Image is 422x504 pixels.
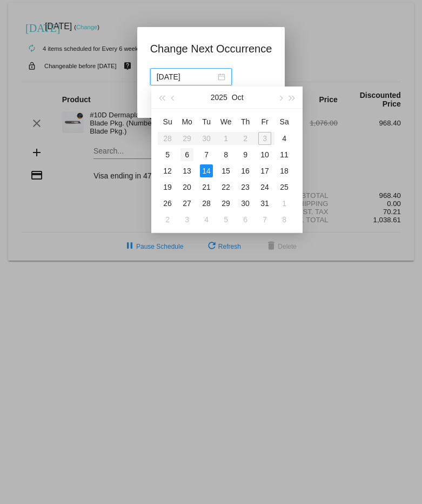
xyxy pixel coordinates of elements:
th: Tue [197,113,216,130]
div: 5 [161,148,174,161]
td: 10/13/2025 [177,163,197,179]
td: 10/19/2025 [158,179,177,195]
td: 10/24/2025 [255,179,274,195]
td: 10/18/2025 [274,163,294,179]
div: 22 [219,181,232,194]
div: 7 [200,148,213,161]
th: Fri [255,113,274,130]
div: 19 [161,181,174,194]
td: 10/29/2025 [216,195,236,211]
div: 11 [278,148,291,161]
td: 10/25/2025 [274,179,294,195]
div: 30 [239,197,252,210]
td: 11/1/2025 [274,195,294,211]
td: 10/31/2025 [255,195,274,211]
td: 11/5/2025 [216,211,236,228]
th: Mon [177,113,197,130]
div: 4 [200,213,213,226]
button: Last year (Control + left) [156,87,168,108]
td: 10/28/2025 [197,195,216,211]
button: Next month (PageDown) [274,87,286,108]
div: 26 [161,197,174,210]
td: 10/30/2025 [236,195,255,211]
div: 31 [258,197,271,210]
div: 18 [278,164,291,177]
div: 2 [161,213,174,226]
td: 10/7/2025 [197,147,216,163]
div: 3 [180,213,193,226]
div: 4 [278,132,291,145]
div: 17 [258,164,271,177]
td: 11/8/2025 [274,211,294,228]
div: 1 [278,197,291,210]
th: Wed [216,113,236,130]
th: Sun [158,113,177,130]
button: Previous month (PageUp) [168,87,180,108]
div: 7 [258,213,271,226]
div: 28 [200,197,213,210]
th: Sat [274,113,294,130]
td: 10/4/2025 [274,130,294,147]
button: Update [150,92,198,111]
td: 10/8/2025 [216,147,236,163]
button: 2025 [211,87,227,108]
div: 10 [258,148,271,161]
td: 10/16/2025 [236,163,255,179]
div: 14 [200,164,213,177]
div: 9 [239,148,252,161]
td: 10/23/2025 [236,179,255,195]
td: 10/27/2025 [177,195,197,211]
input: Select date [157,71,216,83]
td: 10/6/2025 [177,147,197,163]
td: 11/7/2025 [255,211,274,228]
div: 25 [278,181,291,194]
td: 10/12/2025 [158,163,177,179]
th: Thu [236,113,255,130]
td: 11/2/2025 [158,211,177,228]
td: 10/5/2025 [158,147,177,163]
td: 10/11/2025 [274,147,294,163]
button: Oct [232,87,244,108]
div: 8 [278,213,291,226]
div: 16 [239,164,252,177]
td: 11/4/2025 [197,211,216,228]
div: 6 [239,213,252,226]
div: 23 [239,181,252,194]
td: 10/22/2025 [216,179,236,195]
td: 10/10/2025 [255,147,274,163]
td: 10/21/2025 [197,179,216,195]
td: 10/17/2025 [255,163,274,179]
div: 27 [180,197,193,210]
div: 20 [180,181,193,194]
div: 6 [180,148,193,161]
div: 5 [219,213,232,226]
div: 13 [180,164,193,177]
div: 8 [219,148,232,161]
div: 21 [200,181,213,194]
td: 11/6/2025 [236,211,255,228]
div: 12 [161,164,174,177]
div: 24 [258,181,271,194]
td: 10/15/2025 [216,163,236,179]
td: 10/9/2025 [236,147,255,163]
td: 11/3/2025 [177,211,197,228]
td: 10/14/2025 [197,163,216,179]
h1: Change Next Occurrence [150,40,272,57]
td: 10/20/2025 [177,179,197,195]
button: Next year (Control + right) [286,87,298,108]
div: 29 [219,197,232,210]
div: 15 [219,164,232,177]
td: 10/26/2025 [158,195,177,211]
